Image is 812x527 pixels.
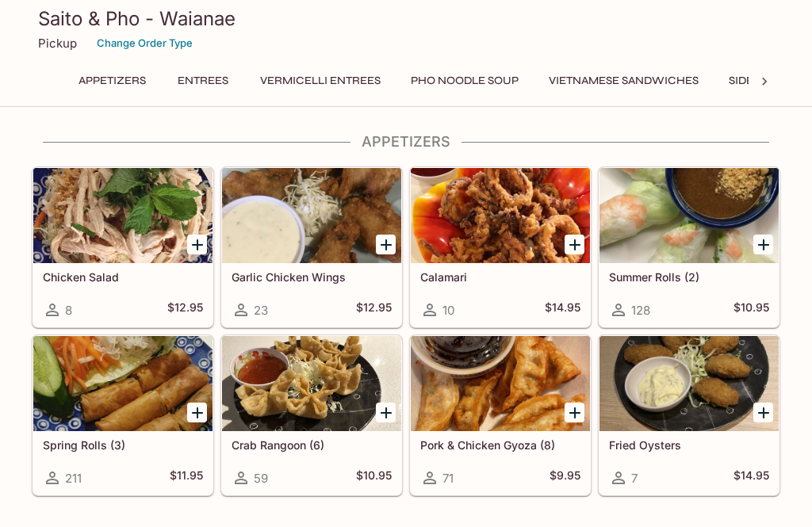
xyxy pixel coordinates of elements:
span: 128 [631,303,650,318]
button: Add Chicken Salad [187,235,207,254]
button: Add Calamari [565,235,584,254]
h5: $10.95 [733,300,769,319]
span: 7 [631,471,638,486]
h5: Pork & Chicken Gyoza (8) [420,438,580,452]
h5: $12.95 [167,300,203,319]
h5: Calamari [420,270,580,284]
div: Crab Rangoon (6) [222,336,401,431]
h5: $14.95 [733,468,769,487]
h5: $14.95 [545,300,580,319]
h5: $10.95 [356,468,392,487]
h3: Saito & Pho - Waianae [38,6,774,31]
span: 59 [254,471,268,486]
button: Add Fried Oysters [753,403,773,422]
h5: Summer Rolls (2) [609,270,769,284]
div: Pork & Chicken Gyoza (8) [411,336,590,431]
a: Chicken Salad8$12.95 [33,167,213,327]
div: Spring Rolls (3) [33,336,213,431]
p: Pickup [38,36,77,51]
button: Change Order Type [90,31,200,55]
h5: $9.95 [550,468,580,487]
span: 10 [442,303,454,318]
a: Spring Rolls (3)211$11.95 [33,335,213,495]
a: Summer Rolls (2)128$10.95 [599,167,779,327]
h5: $11.95 [170,468,203,487]
h5: Spring Rolls (3) [43,438,203,452]
span: 71 [442,471,454,486]
button: Add Pork & Chicken Gyoza (8) [565,403,584,422]
button: Appetizers [70,70,155,92]
a: Garlic Chicken Wings23$12.95 [221,167,402,327]
h5: Crab Rangoon (6) [232,438,392,452]
a: Pork & Chicken Gyoza (8)71$9.95 [410,335,591,495]
h5: $12.95 [356,300,392,319]
button: Side Order [720,70,804,92]
button: Vermicelli Entrees [251,70,389,92]
div: Fried Oysters [599,336,779,431]
h5: Chicken Salad [43,270,203,284]
h5: Garlic Chicken Wings [232,270,392,284]
button: Add Garlic Chicken Wings [376,235,396,254]
button: Entrees [167,70,239,92]
button: Vietnamese Sandwiches [540,70,707,92]
a: Calamari10$14.95 [410,167,591,327]
h5: Fried Oysters [609,438,769,452]
a: Fried Oysters7$14.95 [599,335,779,495]
div: Chicken Salad [33,168,213,263]
div: Calamari [411,168,590,263]
button: Add Crab Rangoon (6) [376,403,396,422]
span: 23 [254,303,268,318]
button: Add Summer Rolls (2) [753,235,773,254]
h4: Appetizers [32,133,780,151]
button: Pho Noodle Soup [402,70,527,92]
a: Crab Rangoon (6)59$10.95 [221,335,402,495]
div: Garlic Chicken Wings [222,168,401,263]
div: Summer Rolls (2) [599,168,779,263]
span: 211 [65,471,82,486]
span: 8 [65,303,72,318]
button: Add Spring Rolls (3) [187,403,207,422]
